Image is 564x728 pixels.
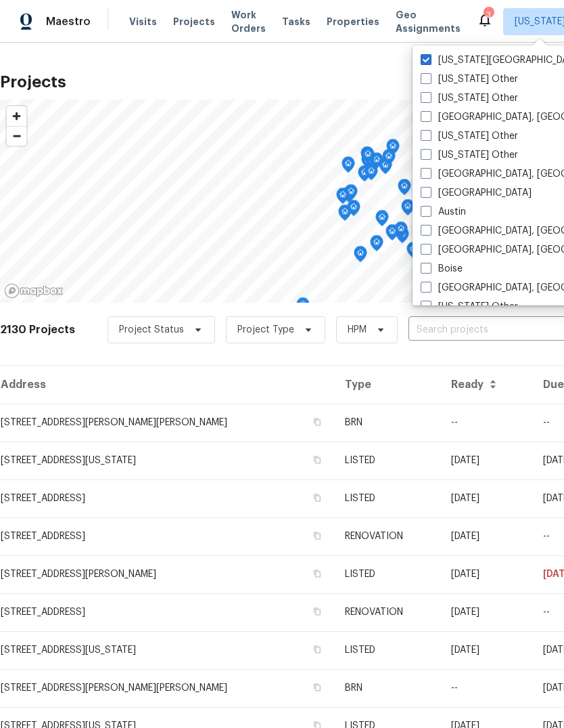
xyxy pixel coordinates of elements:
div: Map marker [370,235,383,256]
td: [DATE] [440,555,532,593]
div: Map marker [406,242,420,263]
td: LISTED [334,442,440,479]
label: Austin [421,205,466,219]
div: Map marker [354,246,367,267]
td: BRN [334,669,440,707]
label: [GEOGRAPHIC_DATA] [421,186,532,200]
div: Map marker [338,205,352,226]
div: 3 [484,8,493,22]
div: Map marker [370,152,383,173]
label: [US_STATE] Other [421,72,518,86]
th: Ready [440,366,532,404]
div: Map marker [342,186,356,207]
span: Maestro [46,15,91,28]
a: Mapbox homepage [4,283,64,299]
div: Map marker [385,224,399,245]
div: Map marker [365,164,378,185]
td: -- [440,669,532,707]
td: LISTED [334,479,440,517]
div: Map marker [344,184,358,205]
td: RENOVATION [334,593,440,631]
td: [DATE] [440,593,532,631]
button: Copy Address [311,492,323,504]
label: [US_STATE] Other [421,300,518,314]
div: Map marker [401,199,415,220]
td: BRN [334,404,440,442]
input: Search projects [408,320,563,341]
button: Copy Address [311,530,323,542]
div: Map marker [379,158,392,179]
td: [DATE] [440,479,532,517]
button: Zoom out [7,126,26,146]
button: Copy Address [311,568,323,580]
div: Map marker [347,200,360,221]
td: -- [440,404,532,442]
span: Project Type [237,323,294,337]
div: Map marker [394,221,408,242]
div: Map marker [360,146,374,167]
label: [US_STATE] Other [421,91,518,105]
td: RENOVATION [334,517,440,555]
button: Copy Address [311,681,323,693]
td: [DATE] [440,442,532,479]
button: Copy Address [311,416,323,428]
div: Map marker [296,297,310,318]
span: Project Status [119,323,184,337]
th: Type [334,366,440,404]
div: Map marker [342,156,355,177]
td: LISTED [334,631,440,669]
td: LISTED [334,555,440,593]
span: Zoom out [7,127,26,146]
button: Copy Address [311,605,323,618]
div: Map marker [382,149,396,170]
button: Copy Address [311,643,323,656]
span: Work Orders [231,8,266,35]
div: Map marker [398,179,411,200]
button: Zoom in [7,106,26,126]
td: [DATE] [440,517,532,555]
td: [DATE] [440,631,532,669]
label: [US_STATE] Other [421,129,518,143]
span: HPM [348,323,367,337]
div: Map marker [358,165,371,186]
span: Projects [173,15,215,28]
div: Map marker [361,147,375,168]
div: Map marker [375,210,389,231]
div: Map marker [386,139,400,160]
span: Tasks [282,17,310,26]
div: Map marker [336,188,350,209]
span: Visits [129,15,157,28]
span: Geo Assignments [396,8,461,35]
span: Properties [327,15,379,28]
label: [US_STATE] Other [421,148,518,162]
button: Copy Address [311,454,323,466]
label: Boise [421,262,463,276]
